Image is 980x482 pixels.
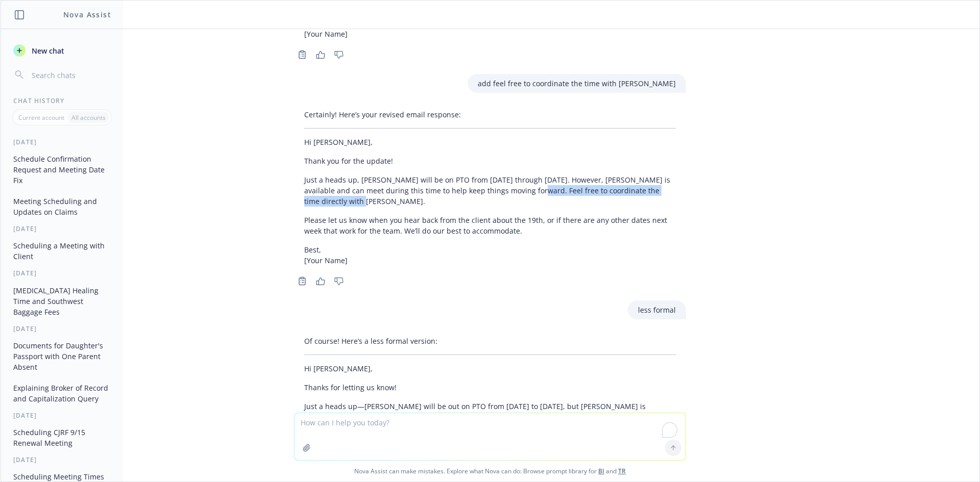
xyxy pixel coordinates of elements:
[71,113,106,122] p: All accounts
[618,467,626,475] a: TR
[1,224,123,233] div: [DATE]
[1,411,123,420] div: [DATE]
[304,18,676,39] p: Best, [Your Name]
[304,137,676,147] p: Hi [PERSON_NAME],
[304,174,676,207] p: Just a heads up, [PERSON_NAME] will be on PTO from [DATE] through [DATE]. However, [PERSON_NAME] ...
[295,413,685,460] textarea: To enrich screen reader interactions, please activate Accessibility in Grammarly extension settings
[298,276,307,286] svg: Copy to clipboard
[331,274,347,288] button: Thumbs down
[304,109,676,120] p: Certainly! Here’s your revised email response:
[18,113,64,122] p: Current account
[30,45,64,56] span: New chat
[1,96,123,105] div: Chat History
[638,305,676,315] p: less formal
[9,424,115,451] button: Scheduling CJRF 9/15 Renewal Meeting
[298,50,307,59] svg: Copy to clipboard
[63,9,111,20] h1: Nova Assist
[478,78,676,89] p: add feel free to coordinate the time with [PERSON_NAME]
[9,150,115,189] button: Schedule Confirmation Request and Meeting Date Fix
[1,138,123,146] div: [DATE]
[304,215,676,236] p: Please let us know when you hear back from the client about the 19th, or if there are any other d...
[1,455,123,464] div: [DATE]
[30,68,111,82] input: Search chats
[331,47,347,62] button: Thumbs down
[304,156,676,166] p: Thank you for the update!
[304,244,676,266] p: Best, [Your Name]
[304,382,676,393] p: Thanks for letting us know!
[304,336,676,346] p: Of course! Here’s a less formal version:
[9,41,115,60] button: New chat
[1,269,123,277] div: [DATE]
[5,461,975,481] span: Nova Assist can make mistakes. Explore what Nova can do: Browse prompt library for and
[304,363,676,374] p: Hi [PERSON_NAME],
[9,282,115,320] button: [MEDICAL_DATA] Healing Time and Southwest Baggage Fees
[9,379,115,407] button: Explaining Broker of Record and Capitalization Query
[9,337,115,375] button: Documents for Daughter's Passport with One Parent Absent
[9,237,115,265] button: Scheduling a Meeting with Client
[304,401,676,433] p: Just a heads up—[PERSON_NAME] will be out on PTO from [DATE] to [DATE], but [PERSON_NAME] is avai...
[598,467,604,475] a: BI
[9,193,115,220] button: Meeting Scheduling and Updates on Claims
[1,324,123,333] div: [DATE]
